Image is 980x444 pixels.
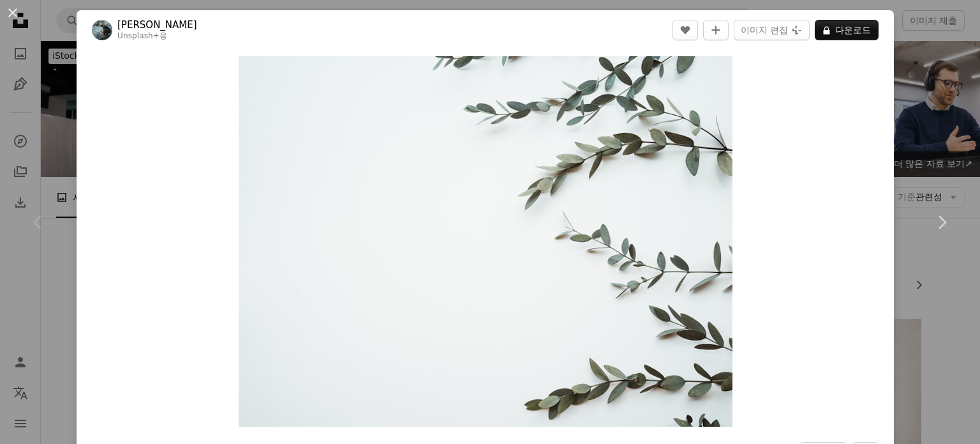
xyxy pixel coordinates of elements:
a: [PERSON_NAME] [117,19,197,31]
img: Annie Spratt의 프로필로 이동 [92,20,112,40]
img: 녹색 잎이 잔뜩 있는 흰색 배경 [239,56,732,427]
a: Unsplash+ [117,31,160,40]
button: 이미지 편집 [734,20,810,40]
a: 다음 [903,161,980,284]
button: 이 이미지 확대 [239,56,732,427]
button: 컬렉션에 추가 [703,20,729,40]
button: 좋아요 [672,20,698,40]
div: 용 [117,31,197,42]
button: 다운로드 [815,20,879,40]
